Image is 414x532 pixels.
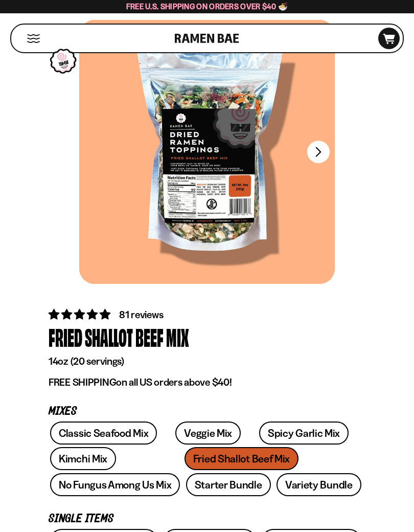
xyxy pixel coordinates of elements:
[186,473,271,496] a: Starter Bundle
[27,34,40,43] button: Mobile Menu Trigger
[126,2,288,11] span: Free U.S. Shipping on Orders over $40 🍜
[49,322,82,352] div: Fried
[135,322,164,352] div: Beef
[166,322,189,352] div: Mix
[49,376,365,389] p: on all US orders above $40!
[50,447,116,470] a: Kimchi Mix
[259,422,349,445] a: Spicy Garlic Mix
[85,322,133,352] div: Shallot
[307,141,330,163] button: Next
[50,473,180,496] a: No Fungus Among Us Mix
[50,422,157,445] a: Classic Seafood Mix
[49,407,365,416] p: Mixes
[277,473,361,496] a: Variety Bundle
[49,308,112,321] span: 4.83 stars
[49,355,365,368] p: 14oz (20 servings)
[49,514,365,524] p: Single Items
[119,308,163,321] span: 81 reviews
[175,422,241,445] a: Veggie Mix
[49,376,116,388] strong: FREE SHIPPING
